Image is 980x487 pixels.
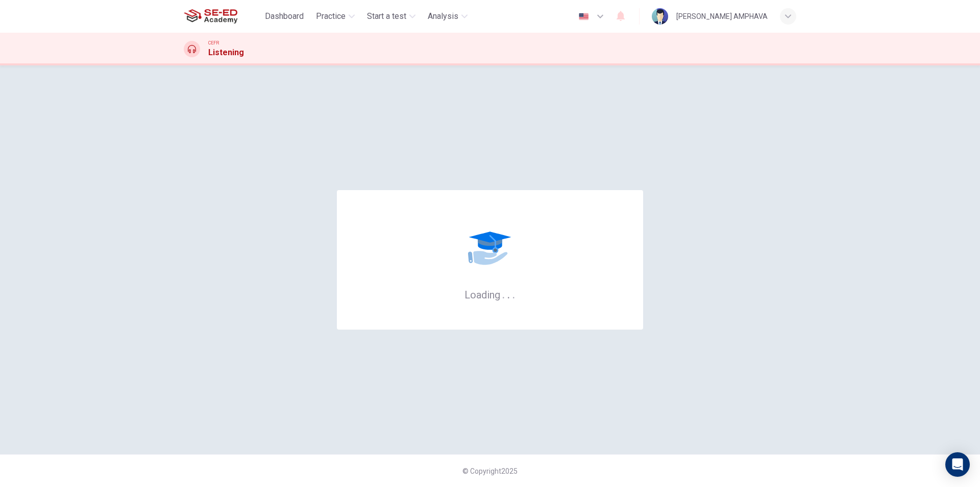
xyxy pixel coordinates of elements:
span: CEFR [208,39,219,47]
h6: Loading [464,288,516,301]
img: Profile picture [652,8,668,25]
img: en [577,13,590,20]
div: [PERSON_NAME] AMPHAVA [676,10,768,22]
span: Practice [316,10,346,22]
img: SE-ED Academy logo [184,6,237,27]
a: SE-ED Academy logo [184,6,261,27]
h6: . [502,285,505,302]
button: Start a test [363,7,420,26]
h6: . [512,285,516,302]
span: Dashboard [265,10,304,22]
h6: . [507,285,510,302]
div: Open Intercom Messenger [945,452,970,477]
button: Analysis [424,7,472,26]
button: Practice [312,7,359,26]
span: Analysis [428,10,458,22]
button: Dashboard [261,7,308,26]
span: Start a test [367,10,406,22]
span: © Copyright 2025 [462,467,518,475]
h1: Listening [208,47,244,59]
